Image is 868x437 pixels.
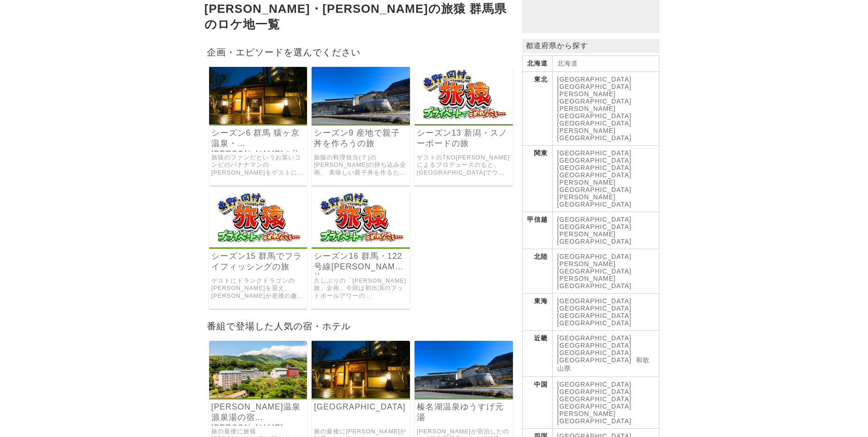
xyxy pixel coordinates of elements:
a: シーズン6 群馬 猿ヶ京温泉・[PERSON_NAME]の旅 [211,128,305,149]
a: 北海道 [557,60,578,67]
a: シーズン13 新潟・スノーボードの旅 [417,128,511,149]
a: ゲストのTKO[PERSON_NAME]によるプロデュースのもと、[GEOGRAPHIC_DATA]でウィンタースポーツを体験する企画。女優の[PERSON_NAME]も初参加ゲストとして登場の旅。 [417,154,511,177]
img: 東野・岡村の旅猿～プライベートでごめんなさい～ シーズン9 ジミープロデュース 産地で親子丼を作ろうの旅 [312,67,410,124]
a: [GEOGRAPHIC_DATA] [557,216,632,223]
h2: 番組で登場した人気の宿・ホテル [205,318,518,334]
a: [GEOGRAPHIC_DATA] [557,253,632,260]
a: [GEOGRAPHIC_DATA] [557,201,632,208]
img: 東野・岡村の旅猿～プライベートでごめんなさい～ シーズン16 群馬・122号線下みちの旅 [312,190,410,247]
a: [GEOGRAPHIC_DATA] [557,164,632,171]
a: 久しぶりの「[PERSON_NAME]旅」企画。今回は初出演のフットボールアワーの[PERSON_NAME]と群馬のオートキャンプ場を目指して旅する。 [314,277,408,300]
a: [PERSON_NAME][GEOGRAPHIC_DATA] [557,230,632,245]
th: 甲信越 [522,212,552,249]
a: シーズン16 群馬・122号線[PERSON_NAME]旅 [314,251,408,272]
a: 東野・岡村の旅猿～プライベートでごめんなさい～ シーズン6 群馬 猿ヶ京温泉・下道の旅 [209,118,307,126]
a: [GEOGRAPHIC_DATA] [557,157,632,164]
a: [GEOGRAPHIC_DATA] [557,356,632,364]
p: 都道府県から探す [522,39,659,53]
th: 東北 [522,72,552,146]
a: [PERSON_NAME][GEOGRAPHIC_DATA] [557,105,632,120]
a: 東野・岡村の旅猿～プライベートでごめんなさい～ シーズン9 ジミープロデュース 産地で親子丼を作ろうの旅 [312,118,410,126]
a: 旅猿の料理担当(？)の[PERSON_NAME]の持ち込み企画。 美味しい親子丼を作るため、必要な食材をそれぞれの産地で直接購入し、最後にジミーズクッキングで最高の親子丼を作る旅。 [314,154,408,177]
a: [GEOGRAPHIC_DATA] [557,381,632,388]
a: [GEOGRAPHIC_DATA] [557,120,632,127]
a: [PERSON_NAME][GEOGRAPHIC_DATA] [557,127,632,142]
a: [GEOGRAPHIC_DATA] [557,334,632,342]
h2: 企画・エピソードを選んでください [205,44,518,60]
a: 旅猿のファンだというお笑いコンビのバナナマンの[PERSON_NAME]をゲストに迎え、[GEOGRAPHIC_DATA]の[GEOGRAPHIC_DATA]に[PERSON_NAME]で向かっ... [211,154,305,177]
th: 中国 [522,377,552,429]
img: 東野・岡村の旅猿～プライベートでごめんなさい～ シーズン6 群馬 猿ヶ京温泉・下道の旅 [209,67,307,124]
th: 北海道 [522,56,552,72]
a: [GEOGRAPHIC_DATA] [557,312,632,319]
th: 北陸 [522,249,552,294]
a: [PERSON_NAME]温泉 源泉湯の宿 [PERSON_NAME] [211,402,305,423]
a: [GEOGRAPHIC_DATA] [557,403,632,410]
a: ゲストにドランクドラゴンの[PERSON_NAME]を迎え、[PERSON_NAME]が老後の趣味にしようと考えているというフライフィッシングをする旅。 [211,277,305,300]
a: 東野・岡村の旅猿～プライベートでごめんなさい～ シーズン15 群馬でフライフィッシングの旅 [209,241,307,249]
img: 東野・岡村の旅猿～プライベートでごめんなさい～ シーズン13 木下プロデュース 新潟・スノーボードの旅 [415,67,513,124]
a: [GEOGRAPHIC_DATA] [557,83,632,90]
a: [GEOGRAPHIC_DATA] [557,171,632,179]
a: [PERSON_NAME][GEOGRAPHIC_DATA] [557,179,632,193]
a: [GEOGRAPHIC_DATA] [557,305,632,312]
img: 水上温泉 源泉湯の宿 松乃井 [209,341,307,398]
a: [GEOGRAPHIC_DATA] [557,223,632,230]
a: [GEOGRAPHIC_DATA] [557,349,632,356]
a: 東野・岡村の旅猿～プライベートでごめんなさい～ シーズン16 群馬・122号線下みちの旅 [312,241,410,249]
a: 榛名湖温泉ゆうすげ元湯 [417,402,511,423]
a: 榛名湖温泉ゆうすげ元湯 [415,392,513,399]
a: [GEOGRAPHIC_DATA] [557,319,632,327]
th: 近畿 [522,331,552,377]
a: 東野・岡村の旅猿～プライベートでごめんなさい～ シーズン13 木下プロデュース 新潟・スノーボードの旅 [415,118,513,126]
a: [GEOGRAPHIC_DATA] [557,297,632,305]
th: 東海 [522,294,552,331]
th: 関東 [522,146,552,212]
a: [PERSON_NAME] [557,193,616,201]
a: [GEOGRAPHIC_DATA] [314,402,408,412]
a: [GEOGRAPHIC_DATA] [557,395,632,403]
a: [PERSON_NAME][GEOGRAPHIC_DATA] [557,90,632,105]
img: 榛名湖温泉ゆうすげ元湯 [415,341,513,398]
a: [GEOGRAPHIC_DATA] [557,342,632,349]
a: 水上温泉 源泉湯の宿 松乃井 [209,392,307,399]
a: 猿ヶ京ホテル [312,392,410,399]
img: 東野・岡村の旅猿～プライベートでごめんなさい～ シーズン15 群馬でフライフィッシングの旅 [209,190,307,247]
a: [GEOGRAPHIC_DATA] [557,388,632,395]
a: [GEOGRAPHIC_DATA] [557,76,632,83]
a: [GEOGRAPHIC_DATA] [557,149,632,157]
a: シーズン15 群馬でフライフィッシングの旅 [211,251,305,272]
a: [PERSON_NAME][GEOGRAPHIC_DATA] [557,260,632,275]
a: シーズン9 産地で親子丼を作ろうの旅 [314,128,408,149]
a: [PERSON_NAME][GEOGRAPHIC_DATA] [557,410,632,425]
a: [PERSON_NAME][GEOGRAPHIC_DATA] [557,275,632,290]
img: 猿ヶ京ホテル [312,341,410,398]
